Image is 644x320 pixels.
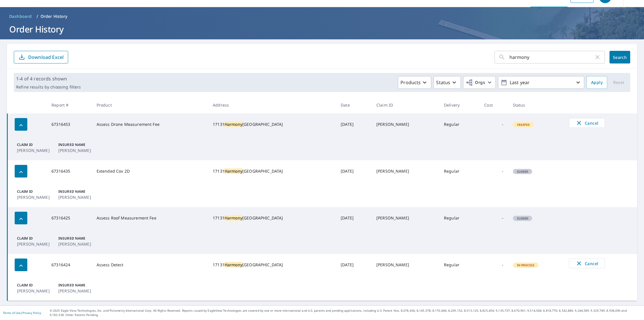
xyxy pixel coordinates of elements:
th: Delivery [439,97,480,113]
span: Cancel [575,260,599,267]
span: Dashboard [9,14,32,19]
p: [PERSON_NAME] [58,241,93,247]
p: Claim ID [17,283,51,288]
p: [PERSON_NAME] [17,241,51,247]
span: Cancel [575,119,599,126]
p: Insured Name [58,283,93,288]
p: Last year [507,78,575,88]
div: 17131 [GEOGRAPHIC_DATA] [213,168,331,174]
li: / [37,13,38,20]
button: Last year [498,76,584,89]
span: Closed [513,216,532,220]
p: Insured Name [58,236,93,241]
td: Regular [439,113,480,135]
p: Download Excel [28,54,64,60]
th: Cost [480,97,508,113]
a: Privacy Policy [22,311,41,315]
td: Extended Cov 2D [92,160,208,182]
mark: Harmony [225,168,242,174]
p: Claim ID [17,189,51,194]
p: [PERSON_NAME] [58,288,93,294]
p: Refine results by choosing filters [16,84,81,90]
p: Claim ID [17,236,51,241]
th: Status [508,97,565,113]
p: Insured Name [58,142,93,147]
h1: Order History [7,23,637,35]
td: [PERSON_NAME] [372,113,439,135]
td: [PERSON_NAME] [372,160,439,182]
span: Orgs [466,79,485,86]
td: - [480,160,508,182]
p: [PERSON_NAME] [17,147,51,153]
td: [DATE] [336,254,372,276]
span: Apply [591,79,603,86]
p: © 2025 Eagle View Technologies, Inc. and Pictometry International Corp. All Rights Reserved. Repo... [50,309,641,317]
p: [PERSON_NAME] [17,194,51,200]
input: Address, Report #, Claim ID, etc. [509,49,594,65]
p: Status [436,79,450,86]
mark: Harmony [225,262,242,267]
td: 67316435 [47,160,92,182]
button: Apply [586,76,607,89]
a: Dashboard [7,12,34,21]
td: [DATE] [336,160,372,182]
span: Closed [513,169,532,174]
nav: breadcrumb [7,12,637,21]
th: Report # [47,97,92,113]
div: 17131 [GEOGRAPHIC_DATA] [213,215,331,221]
td: 67316424 [47,254,92,276]
td: Regular [439,207,480,229]
p: Claim ID [17,142,51,147]
p: [PERSON_NAME] [17,288,51,294]
th: Claim ID [372,97,439,113]
td: 67316425 [47,207,92,229]
p: Products [400,79,421,86]
button: Search [609,51,630,63]
td: [PERSON_NAME] [372,207,439,229]
th: Product [92,97,208,113]
td: - [480,207,508,229]
td: [DATE] [336,207,372,229]
p: Order History [41,14,68,19]
td: [DATE] [336,113,372,135]
span: Created [513,123,533,127]
td: - [480,254,508,276]
td: Assess Drone Measurement Fee [92,113,208,135]
p: Insured Name [58,189,93,194]
span: Search [614,55,626,60]
td: Regular [439,254,480,276]
p: 1-4 of 4 records shown [16,75,81,82]
div: 17131 [GEOGRAPHIC_DATA] [213,122,331,127]
button: Status [434,76,461,89]
td: Regular [439,160,480,182]
button: Cancel [569,259,605,268]
button: Products [398,76,431,89]
mark: Harmony [225,122,242,127]
span: In Process [513,263,538,267]
a: Terms of Use [3,311,21,315]
td: [PERSON_NAME] [372,254,439,276]
td: - [480,113,508,135]
p: | [3,311,41,315]
th: Address [208,97,336,113]
button: Orgs [463,76,496,89]
th: Date [336,97,372,113]
p: [PERSON_NAME] [58,147,93,153]
button: Cancel [569,118,605,128]
td: Assess Detect [92,254,208,276]
button: Download Excel [14,51,68,63]
td: Assess Roof Measurement Fee [92,207,208,229]
mark: Harmony [225,215,242,221]
td: 67316453 [47,113,92,135]
p: [PERSON_NAME] [58,194,93,200]
div: 17131 [GEOGRAPHIC_DATA] [213,262,331,268]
